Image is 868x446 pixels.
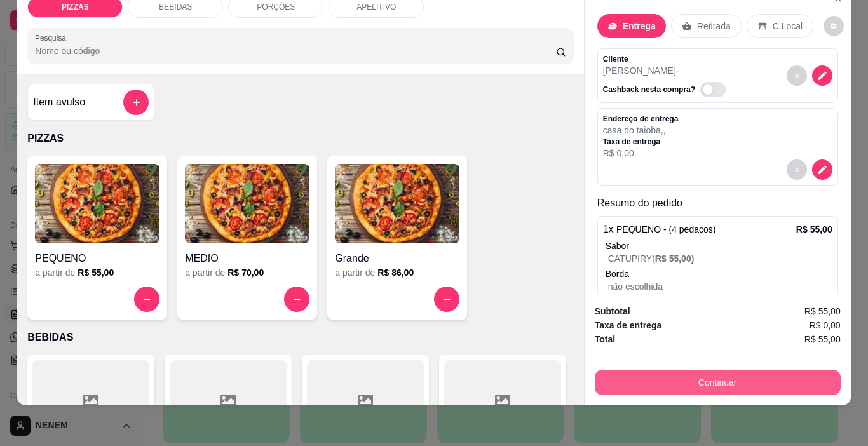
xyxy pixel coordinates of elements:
button: decrease-product-quantity [787,159,807,180]
button: decrease-product-quantity [824,16,844,36]
p: R$ 55,00 [796,223,832,236]
button: increase-product-quantity [284,287,309,312]
p: PIZZAS [62,2,89,12]
span: R$ 55,00 ) [655,253,695,264]
h4: Item avulso [33,95,85,110]
button: add-separate-item [123,90,149,115]
strong: Subtotal [595,306,630,316]
div: a partir de [335,266,459,279]
strong: Taxa de entrega [595,320,662,330]
p: C.Local [773,20,803,32]
p: Resumo do pedido [597,196,838,211]
button: increase-product-quantity [434,287,459,312]
strong: Total [595,334,615,344]
button: decrease-product-quantity [812,65,832,86]
p: Cashback nesta compra? [603,84,695,95]
p: CATUPIRY ( [608,252,832,265]
h6: R$ 86,00 [377,266,414,279]
p: Endereço de entrega [603,114,679,124]
p: BEBIDAS [27,330,573,345]
span: PEQUENO - (4 pedaços) [616,224,715,234]
p: [PERSON_NAME] - [603,64,731,77]
img: product-image [185,164,309,243]
div: a partir de [35,266,159,279]
h6: R$ 70,00 [227,266,264,279]
button: increase-product-quantity [134,287,159,312]
p: 1 x [603,222,716,237]
p: R$ 0,00 [603,147,679,159]
h4: Grande [335,251,459,266]
p: Entrega [623,20,656,32]
button: decrease-product-quantity [787,65,807,86]
p: APELITIVO [356,2,396,12]
span: R$ 55,00 [804,304,841,318]
h4: PEQUENO [35,251,159,266]
p: BEBIDAS [159,2,192,12]
p: Borda [606,267,832,280]
span: R$ 55,00 [804,332,841,346]
label: Pesquisa [35,32,71,43]
p: não escolhida [608,280,832,293]
p: Cliente [603,54,731,64]
button: Continuar [595,370,841,395]
img: product-image [335,164,459,243]
p: Taxa de entrega [603,137,679,147]
label: Automatic updates [700,82,731,97]
p: casa do taioba , , [603,124,679,137]
p: PORÇÕES [257,2,295,12]
h4: MEDIO [185,251,309,266]
h6: R$ 55,00 [78,266,114,279]
span: R$ 0,00 [810,318,841,332]
div: Sabor [606,240,832,252]
img: product-image [35,164,159,243]
button: decrease-product-quantity [812,159,832,180]
input: Pesquisa [35,44,556,57]
p: PIZZAS [27,131,573,146]
div: a partir de [185,266,309,279]
p: Retirada [697,20,731,32]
